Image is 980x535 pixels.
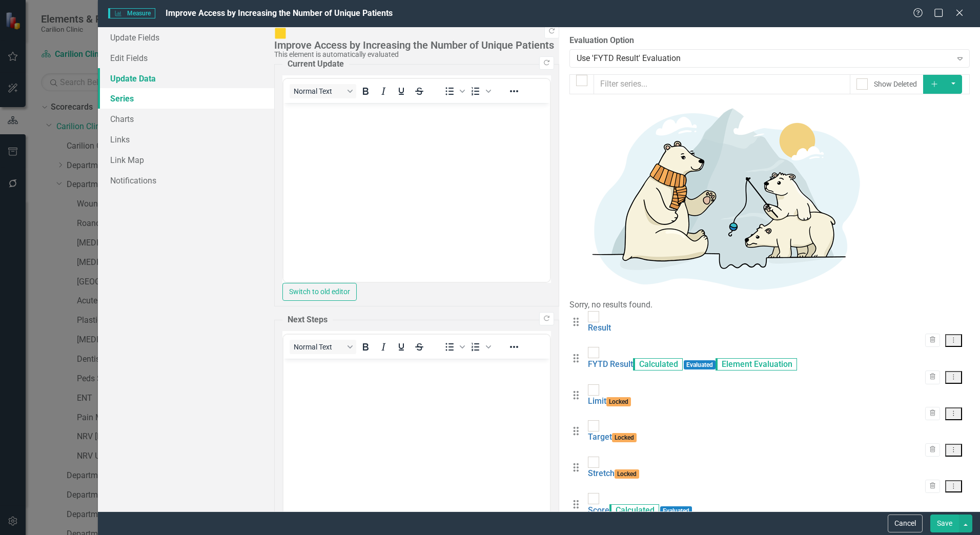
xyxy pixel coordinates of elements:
[375,340,392,354] button: Italic
[606,397,631,406] span: Locked
[467,84,493,98] div: Numbered list
[874,79,917,89] div: Show Deleted
[166,8,393,18] span: Improve Access by Increasing the Number of Unique Patients
[588,323,611,333] a: Result
[716,358,797,371] span: Element Evaluation
[569,299,970,311] div: Sorry, no results found.
[98,170,274,191] a: Notifications
[98,27,274,48] a: Update Fields
[684,360,716,369] span: Evaluated
[588,468,615,478] a: Stretch
[393,84,410,98] button: Underline
[888,515,923,532] button: Cancel
[930,515,959,532] button: Save
[282,314,333,326] legend: Next Steps
[282,283,357,301] button: Switch to old editor
[612,433,637,442] span: Locked
[588,432,612,442] a: Target
[290,84,356,98] button: Block Normal Text
[569,94,877,299] img: No results found
[375,84,392,98] button: Italic
[588,396,606,406] a: Limit
[98,48,274,68] a: Edit Fields
[283,103,550,282] iframe: Rich Text Area
[588,359,633,369] a: FYTD Result
[609,504,659,517] span: Calculated
[357,84,374,98] button: Bold
[282,58,349,70] legend: Current Update
[411,340,428,354] button: Strikethrough
[393,340,410,354] button: Underline
[274,27,287,39] img: Caution
[274,51,554,58] div: This element is automatically evaluated
[357,340,374,354] button: Bold
[98,150,274,170] a: Link Map
[98,129,274,150] a: Links
[505,340,523,354] button: Reveal or hide additional toolbar items
[588,505,609,515] a: Score
[98,88,274,109] a: Series
[411,84,428,98] button: Strikethrough
[274,39,554,51] div: Improve Access by Increasing the Number of Unique Patients
[594,74,850,94] input: Filter series...
[98,68,274,89] a: Update Data
[505,84,523,98] button: Reveal or hide additional toolbar items
[467,340,493,354] div: Numbered list
[98,109,274,129] a: Charts
[294,87,344,95] span: Normal Text
[294,343,344,351] span: Normal Text
[108,8,155,18] span: Measure
[441,340,466,354] div: Bullet list
[441,84,466,98] div: Bullet list
[569,35,970,47] label: Evaluation Option
[633,358,683,371] span: Calculated
[290,340,356,354] button: Block Normal Text
[660,506,692,516] span: Evaluated
[615,469,639,479] span: Locked
[577,52,951,64] div: Use 'FYTD Result' Evaluation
